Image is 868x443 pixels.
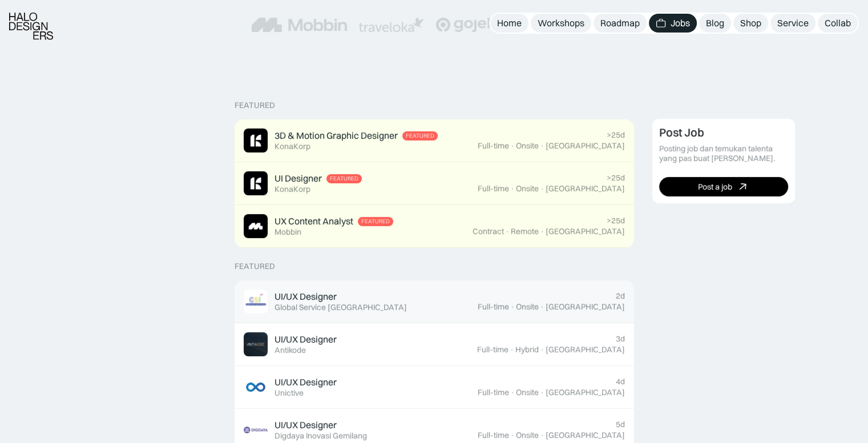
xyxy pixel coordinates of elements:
[510,430,515,440] div: ·
[540,227,544,236] div: ·
[540,184,544,194] div: ·
[699,14,731,33] a: Blog
[659,126,704,139] div: Post Job
[274,130,398,142] div: 3D & Motion Graphic Designer
[510,345,514,355] div: ·
[274,142,310,151] div: KonaKorp
[478,141,509,151] div: Full-time
[274,388,304,398] div: Unictive
[274,431,367,441] div: Digdaya Inovasi Gemilang
[244,289,268,313] img: Job Image
[706,17,724,29] div: Blog
[274,333,337,345] div: UI/UX Designer
[659,177,788,196] a: Post a job
[540,141,544,151] div: ·
[600,17,640,29] div: Roadmap
[235,162,634,205] a: Job ImageUI DesignerFeaturedKonaKorp>25dFull-time·Onsite·[GEOGRAPHIC_DATA]
[671,17,690,29] div: Jobs
[244,214,268,238] img: Job Image
[235,280,634,323] a: Job ImageUI/UX DesignerGlobal Service [GEOGRAPHIC_DATA]2dFull-time·Onsite·[GEOGRAPHIC_DATA]
[516,184,539,194] div: Onsite
[546,184,625,194] div: [GEOGRAPHIC_DATA]
[546,430,625,440] div: [GEOGRAPHIC_DATA]
[616,420,625,429] div: 5d
[244,128,268,152] img: Job Image
[540,345,544,355] div: ·
[607,173,625,183] div: >25d
[516,388,539,397] div: Onsite
[770,14,815,33] a: Service
[825,17,851,29] div: Collab
[540,430,544,440] div: ·
[698,182,732,192] div: Post a job
[274,303,407,312] div: Global Service [GEOGRAPHIC_DATA]
[546,227,625,236] div: [GEOGRAPHIC_DATA]
[274,172,322,184] div: UI Designer
[616,377,625,386] div: 4d
[330,175,358,182] div: Featured
[659,144,788,163] div: Posting job dan temukan talenta yang pas buat [PERSON_NAME].
[406,132,434,139] div: Featured
[274,215,353,227] div: UX Content Analyst
[478,184,509,194] div: Full-time
[511,227,539,236] div: Remote
[361,218,390,225] div: Featured
[616,334,625,344] div: 3d
[244,171,268,195] img: Job Image
[478,430,509,440] div: Full-time
[515,345,539,355] div: Hybrid
[274,419,337,431] div: UI/UX Designer
[531,14,591,33] a: Workshops
[235,205,634,248] a: Job ImageUX Content AnalystFeaturedMobbin>25dContract·Remote·[GEOGRAPHIC_DATA]
[594,14,647,33] a: Roadmap
[274,376,337,388] div: UI/UX Designer
[538,17,584,29] div: Workshops
[505,227,510,236] div: ·
[510,141,515,151] div: ·
[546,388,625,397] div: [GEOGRAPHIC_DATA]
[616,291,625,301] div: 2d
[274,184,310,194] div: KonaKorp
[607,130,625,140] div: >25d
[546,141,625,151] div: [GEOGRAPHIC_DATA]
[516,141,539,151] div: Onsite
[478,302,509,312] div: Full-time
[740,17,761,29] div: Shop
[818,14,858,33] a: Collab
[733,14,768,33] a: Shop
[244,332,268,356] img: Job Image
[510,388,515,397] div: ·
[546,345,625,355] div: [GEOGRAPHIC_DATA]
[510,184,515,194] div: ·
[244,375,268,399] img: Job Image
[516,430,539,440] div: Onsite
[649,14,697,33] a: Jobs
[497,17,522,29] div: Home
[510,302,515,312] div: ·
[540,302,544,312] div: ·
[235,100,275,110] div: Featured
[244,418,268,442] img: Job Image
[235,261,275,271] div: Featured
[274,291,337,303] div: UI/UX Designer
[235,119,634,162] a: Job Image3D & Motion Graphic DesignerFeaturedKonaKorp>25dFull-time·Onsite·[GEOGRAPHIC_DATA]
[274,345,306,355] div: Antikode
[490,14,528,33] a: Home
[235,366,634,409] a: Job ImageUI/UX DesignerUnictive4dFull-time·Onsite·[GEOGRAPHIC_DATA]
[274,227,301,237] div: Mobbin
[516,302,539,312] div: Onsite
[477,345,508,355] div: Full-time
[478,388,509,397] div: Full-time
[473,227,504,236] div: Contract
[235,323,634,366] a: Job ImageUI/UX DesignerAntikode3dFull-time·Hybrid·[GEOGRAPHIC_DATA]
[777,17,809,29] div: Service
[607,216,625,225] div: >25d
[540,388,544,397] div: ·
[546,302,625,312] div: [GEOGRAPHIC_DATA]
